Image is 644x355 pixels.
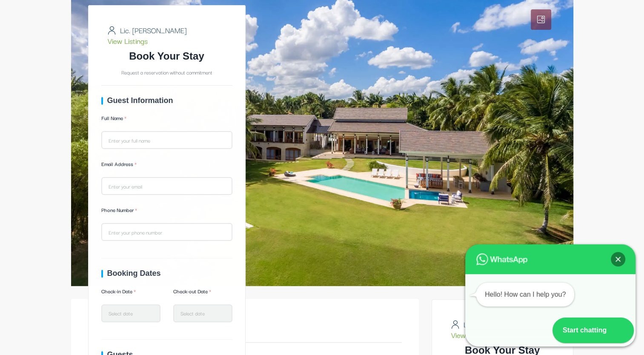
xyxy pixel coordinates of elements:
[552,318,608,343] div: Start chatting
[101,177,232,195] input: Enter your email
[101,112,232,129] label: Full Name
[173,304,232,322] input: Select date
[101,223,232,241] input: Enter your phone number
[451,329,491,341] a: View Listings
[173,285,232,302] label: Check-out Date
[101,66,232,79] p: Request a reservation without commitment
[611,252,625,266] div: Close
[101,50,232,63] h3: Book Your Stay
[476,283,574,306] div: Hello! How can I help you?
[101,304,160,322] input: Select date
[108,25,226,35] li: Lic. [PERSON_NAME]
[101,203,232,220] label: Phone Number
[451,319,560,329] li: Lic. [PERSON_NAME]
[101,131,232,149] input: Enter your full name
[108,35,148,46] a: View Listings
[101,157,232,175] label: Email Address
[101,96,232,106] h4: Guest Information
[101,285,160,302] label: Check-in Date
[101,269,232,278] h4: Booking Dates
[552,318,634,343] div: Start chatting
